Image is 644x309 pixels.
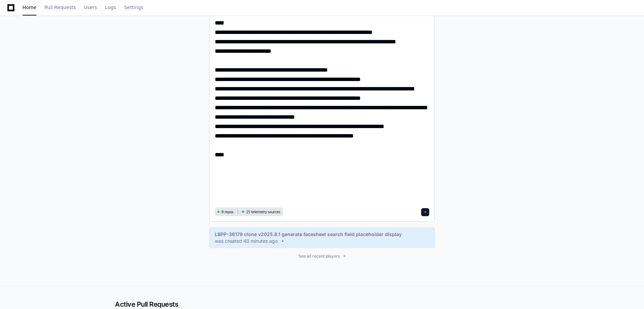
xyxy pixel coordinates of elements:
[84,5,97,9] span: Users
[215,238,278,244] span: was created 40 minutes ago
[23,5,36,9] span: Home
[298,254,340,259] span: See all recent players
[209,254,435,259] a: See all recent players
[246,209,280,215] span: 15 telemetry sources
[124,5,143,9] span: Settings
[215,231,429,244] a: LBPP-36179 clone v2025.8.1 generate facesheet search field placeholder displaywas created 40 minu...
[44,5,76,9] span: Pull Requests
[222,209,234,215] span: 8 repos
[115,300,529,309] h2: Active Pull Requests
[105,5,116,9] span: Logs
[215,231,402,238] span: LBPP-36179 clone v2025.8.1 generate facesheet search field placeholder display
